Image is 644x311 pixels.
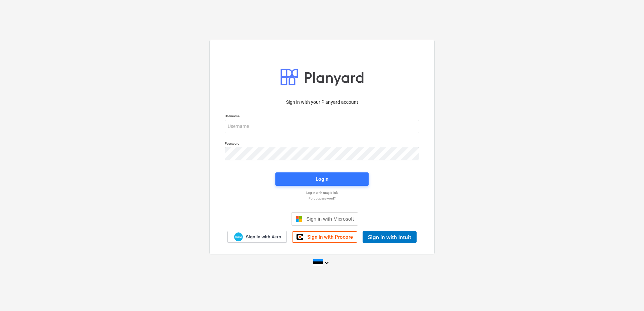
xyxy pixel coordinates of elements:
[234,232,243,241] img: Xero logo
[225,141,419,147] p: Password
[225,99,419,106] p: Sign in with your Planyard account
[221,190,423,195] a: Log in with magic link
[307,234,353,240] span: Sign in with Procore
[306,216,354,222] span: Sign in with Microsoft
[316,175,328,183] div: Login
[225,114,419,120] p: Username
[227,231,287,243] a: Sign in with Xero
[221,196,423,201] a: Forgot password?
[246,234,281,240] span: Sign in with Xero
[296,216,302,222] img: Microsoft logo
[275,172,369,186] button: Login
[323,259,331,267] i: keyboard_arrow_down
[292,231,357,243] a: Sign in with Procore
[225,120,419,133] input: Username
